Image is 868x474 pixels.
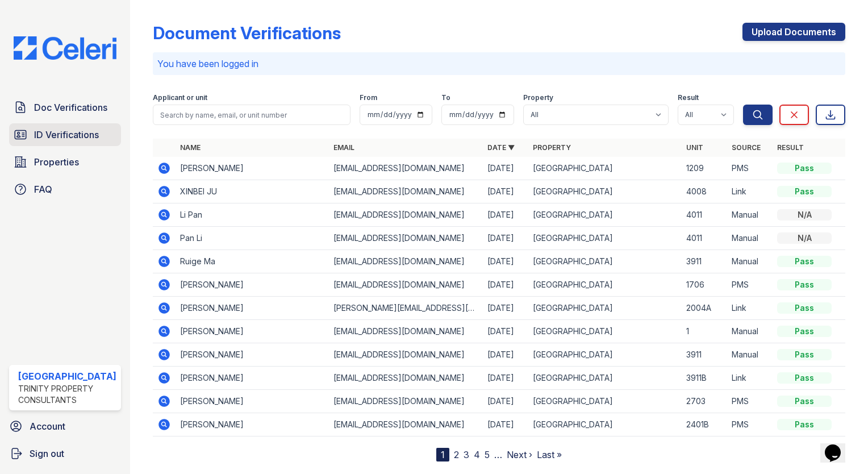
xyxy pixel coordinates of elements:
[528,180,682,203] td: [GEOGRAPHIC_DATA]
[483,343,528,367] td: [DATE]
[176,203,329,227] td: Li Pan
[329,413,482,436] td: [EMAIL_ADDRESS][DOMAIN_NAME]
[9,178,121,201] a: FAQ
[333,143,354,152] a: Email
[682,367,727,390] td: 3911B
[528,227,682,250] td: [GEOGRAPHIC_DATA]
[727,273,773,297] td: PMS
[777,326,832,337] div: Pass
[528,297,682,320] td: [GEOGRAPHIC_DATA]
[777,256,832,267] div: Pass
[727,367,773,390] td: Link
[682,157,727,180] td: 1209
[153,23,341,43] div: Document Verifications
[34,128,99,142] span: ID Verifications
[727,297,773,320] td: Link
[483,390,528,413] td: [DATE]
[533,143,571,152] a: Property
[528,320,682,343] td: [GEOGRAPHIC_DATA]
[483,157,528,180] td: [DATE]
[18,369,116,383] div: [GEOGRAPHIC_DATA]
[682,390,727,413] td: 2703
[777,279,832,290] div: Pass
[682,343,727,367] td: 3911
[523,93,553,102] label: Property
[30,419,65,433] span: Account
[528,343,682,367] td: [GEOGRAPHIC_DATA]
[777,209,832,221] div: N/A
[682,297,727,320] td: 2004A
[483,320,528,343] td: [DATE]
[9,151,121,173] a: Properties
[727,180,773,203] td: Link
[483,367,528,390] td: [DATE]
[483,203,528,227] td: [DATE]
[474,449,480,460] a: 4
[742,23,845,41] a: Upload Documents
[34,155,79,169] span: Properties
[176,227,329,250] td: Pan Li
[528,367,682,390] td: [GEOGRAPHIC_DATA]
[682,250,727,273] td: 3911
[441,93,450,102] label: To
[176,367,329,390] td: [PERSON_NAME]
[777,143,804,152] a: Result
[820,429,857,463] iframe: chat widget
[682,320,727,343] td: 1
[682,413,727,436] td: 2401B
[483,250,528,273] td: [DATE]
[777,302,832,314] div: Pass
[329,250,482,273] td: [EMAIL_ADDRESS][DOMAIN_NAME]
[487,143,515,152] a: Date ▼
[777,372,832,384] div: Pass
[727,413,773,436] td: PMS
[18,383,116,406] div: Trinity Property Consultants
[153,93,207,102] label: Applicant or unit
[485,449,490,460] a: 5
[329,273,482,297] td: [EMAIL_ADDRESS][DOMAIN_NAME]
[176,273,329,297] td: [PERSON_NAME]
[329,227,482,250] td: [EMAIL_ADDRESS][DOMAIN_NAME]
[176,320,329,343] td: [PERSON_NAME]
[682,227,727,250] td: 4011
[329,157,482,180] td: [EMAIL_ADDRESS][DOMAIN_NAME]
[9,123,121,146] a: ID Verifications
[686,143,703,152] a: Unit
[682,180,727,203] td: 4008
[436,448,449,461] div: 1
[34,182,52,196] span: FAQ
[5,442,126,465] a: Sign out
[483,180,528,203] td: [DATE]
[732,143,761,152] a: Source
[777,419,832,430] div: Pass
[483,413,528,436] td: [DATE]
[727,390,773,413] td: PMS
[777,349,832,360] div: Pass
[454,449,459,460] a: 2
[777,186,832,197] div: Pass
[464,449,469,460] a: 3
[176,157,329,180] td: [PERSON_NAME]
[329,320,482,343] td: [EMAIL_ADDRESS][DOMAIN_NAME]
[494,448,502,461] span: …
[329,180,482,203] td: [EMAIL_ADDRESS][DOMAIN_NAME]
[507,449,532,460] a: Next ›
[528,250,682,273] td: [GEOGRAPHIC_DATA]
[34,101,107,114] span: Doc Verifications
[727,157,773,180] td: PMS
[329,343,482,367] td: [EMAIL_ADDRESS][DOMAIN_NAME]
[157,57,841,70] p: You have been logged in
[727,320,773,343] td: Manual
[483,297,528,320] td: [DATE]
[176,343,329,367] td: [PERSON_NAME]
[727,227,773,250] td: Manual
[727,203,773,227] td: Manual
[30,447,64,460] span: Sign out
[153,105,350,125] input: Search by name, email, or unit number
[682,203,727,227] td: 4011
[727,250,773,273] td: Manual
[483,227,528,250] td: [DATE]
[777,163,832,174] div: Pass
[5,36,126,60] img: CE_Logo_Blue-a8612792a0a2168367f1c8372b55b34899dd931a85d93a1a3d3e32e68fde9ad4.png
